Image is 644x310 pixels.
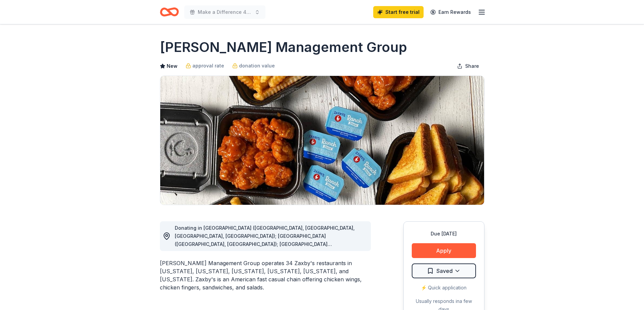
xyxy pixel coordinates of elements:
a: Home [160,4,179,20]
img: Image for Avants Management Group [160,76,484,205]
a: approval rate [186,62,224,70]
span: approval rate [192,62,224,70]
button: Share [452,59,484,73]
div: ⚡️ Quick application [412,284,476,292]
a: Earn Rewards [426,6,475,18]
button: Make a Difference 4 Line Dance Stomp Out Hunger Benefit [184,5,265,19]
a: donation value [232,62,275,70]
span: Share [465,62,479,70]
h1: [PERSON_NAME] Management Group [160,38,407,57]
div: [PERSON_NAME] Management Group operates 34 Zaxby's restaurants in [US_STATE], [US_STATE], [US_STA... [160,259,371,291]
span: Make a Difference 4 Line Dance Stomp Out Hunger Benefit [198,8,252,16]
a: Start free trial [373,6,424,18]
span: donation value [239,62,275,70]
span: New [167,62,177,70]
div: Due [DATE] [412,230,476,238]
span: Saved [436,266,453,275]
button: Apply [412,243,476,258]
button: Saved [412,263,476,278]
